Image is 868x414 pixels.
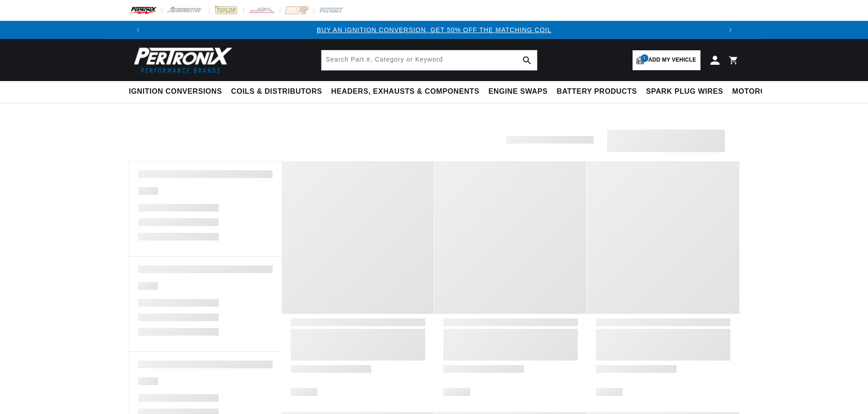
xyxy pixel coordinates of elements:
summary: Ignition Conversions [129,81,227,102]
span: Motorcycle [732,87,786,96]
span: Engine Swaps [489,87,548,96]
span: Spark Plug Wires [646,87,723,96]
slideshow-component: Translation missing: en.sections.announcements.announcement_bar [106,21,762,39]
span: Battery Products [557,87,637,96]
button: Translation missing: en.sections.announcements.previous_announcement [129,21,147,39]
a: BUY AN IGNITION CONVERSION, GET 50% OFF THE MATCHING COIL [317,26,551,34]
a: 1Add my vehicle [633,50,700,70]
button: Translation missing: en.sections.announcements.next_announcement [721,21,739,39]
input: Search Part #, Category or Keyword [321,50,537,70]
summary: Motorcycle [728,81,791,102]
button: Search Part #, Category or Keyword [517,50,537,70]
img: Pertronix [129,44,233,76]
div: 1 of 3 [147,25,721,35]
summary: Coils & Distributors [226,81,326,102]
summary: Headers, Exhausts & Components [326,81,484,102]
span: Headers, Exhausts & Components [331,87,479,96]
span: Ignition Conversions [129,87,222,96]
span: Coils & Distributors [231,87,322,96]
summary: Engine Swaps [484,81,552,102]
summary: Spark Plug Wires [642,81,728,102]
span: 1 [641,54,648,62]
span: Add my vehicle [648,56,696,64]
summary: Battery Products [552,81,642,102]
div: Announcement [147,25,721,35]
